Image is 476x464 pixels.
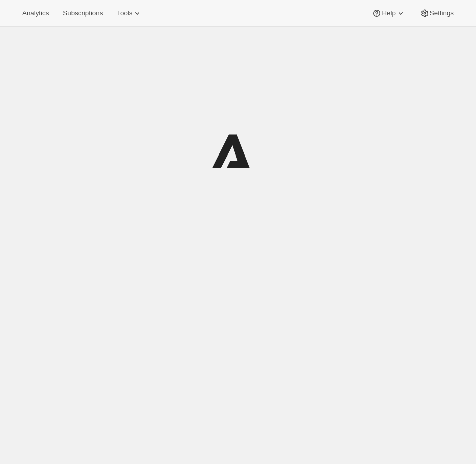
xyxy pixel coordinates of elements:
[382,9,395,17] span: Help
[430,9,454,17] span: Settings
[63,9,103,17] span: Subscriptions
[117,9,132,17] span: Tools
[22,9,49,17] span: Analytics
[111,6,148,20] button: Tools
[57,6,109,20] button: Subscriptions
[414,6,460,20] button: Settings
[16,6,55,20] button: Analytics
[366,6,411,20] button: Help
